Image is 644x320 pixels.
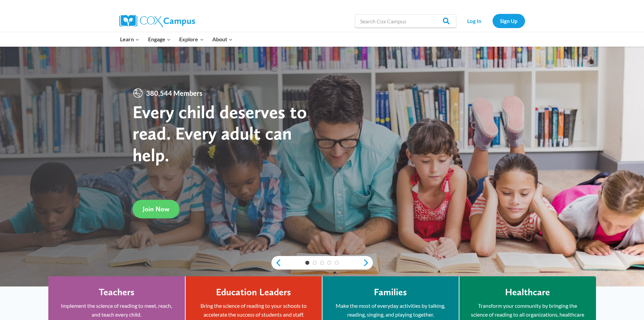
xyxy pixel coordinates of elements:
[460,14,525,28] nav: Secondary Navigation
[148,35,171,44] span: Engage
[313,261,317,265] a: 2
[133,101,307,166] strong: Every child deserves to read. Every adult can help.
[143,205,169,213] span: Join Now
[327,261,331,265] a: 4
[305,261,309,265] a: 1
[271,256,373,270] div: content slider buttons
[505,286,550,298] h4: Healthcare
[460,14,489,28] a: Log In
[271,259,282,267] a: previous
[99,286,135,298] h4: Teachers
[119,15,195,27] img: Cox Campus
[133,200,180,218] a: Join Now
[363,259,373,267] a: next
[355,14,456,28] input: Search Cox Campus
[196,301,312,319] p: Bring the science of reading to your schools to accelerate the success of students and staff.
[493,14,525,28] a: Sign Up
[212,35,233,44] span: About
[143,88,205,99] span: 380,544 Members
[320,261,324,265] a: 3
[179,35,204,44] span: Explore
[333,301,449,319] p: Make the most of everyday activities by talking, reading, singing, and playing together.
[335,261,339,265] a: 5
[120,35,139,44] span: Learn
[216,286,291,298] h4: Education Leaders
[116,32,237,46] nav: Primary Navigation
[58,301,175,319] p: Implement the science of reading to meet, reach, and teach every child.
[374,286,407,298] h4: Families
